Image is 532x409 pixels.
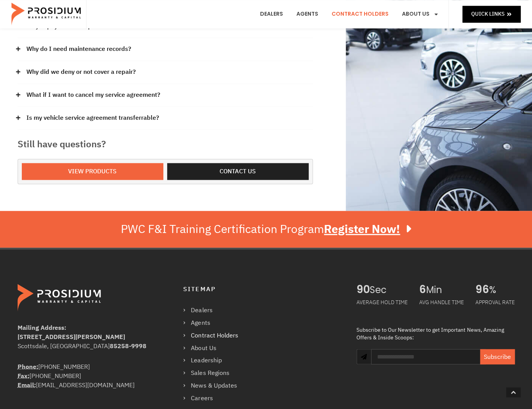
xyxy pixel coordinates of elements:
b: 85258-9998 [110,341,146,350]
a: Leadership [183,355,246,366]
strong: Email: [18,380,36,389]
a: Quick Links [462,6,521,22]
strong: Fax: [18,371,29,380]
div: Subscribe to Our Newsletter to get Important News, Amazing Offers & Inside Scoops: [356,326,514,341]
span: % [489,284,515,295]
div: [PHONE_NUMBER] [PHONE_NUMBER] [EMAIL_ADDRESS][DOMAIN_NAME] [18,362,153,389]
a: Why do I need maintenance records? [26,44,131,55]
strong: Phone: [18,362,38,371]
nav: Menu [183,305,246,403]
a: Is my vehicle service agreement transferrable? [26,112,159,124]
abbr: Fax [18,371,29,380]
form: Newsletter Form [371,349,514,372]
a: Contract Holders [183,330,246,341]
span: Subscribe [484,352,511,361]
div: APPROVAL RATE [475,295,515,309]
abbr: Phone Number [18,362,38,371]
div: PWC F&I Training Certification Program [121,222,411,236]
div: Why did we deny or not cover a repair? [18,61,313,84]
span: 90 [356,284,370,295]
span: 96 [475,284,489,295]
div: AVG HANDLE TIME [419,295,464,309]
a: Contact us [167,163,309,180]
span: Sec [370,284,408,295]
abbr: Email Address [18,380,36,389]
div: Why do I need maintenance records? [18,38,313,61]
a: Why did we deny or not cover a repair? [26,67,136,78]
div: Scottsdale, [GEOGRAPHIC_DATA] [18,341,153,350]
b: [STREET_ADDRESS][PERSON_NAME] [18,332,125,341]
span: Min [426,284,464,295]
b: Mailing Address: [18,323,66,332]
a: Careers [183,393,246,404]
div: What if I want to cancel my service agreement? [18,84,313,107]
a: Sales Regions [183,367,246,378]
a: About Us [183,342,246,354]
span: View Products [68,166,117,177]
button: Subscribe [480,349,515,364]
h4: Sitemap [183,284,341,295]
div: Is my vehicle service agreement transferrable? [18,107,313,130]
a: News & Updates [183,380,246,391]
u: Register Now! [324,220,400,238]
div: AVERAGE HOLD TIME [356,295,408,309]
h3: Still have questions? [18,137,313,151]
span: Quick Links [471,9,504,19]
span: Contact us [220,166,256,177]
a: View Products [22,163,163,180]
a: What if I want to cancel my service agreement? [26,90,160,101]
a: Dealers [183,305,246,316]
span: 6 [419,284,426,295]
a: Agents [183,317,246,328]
